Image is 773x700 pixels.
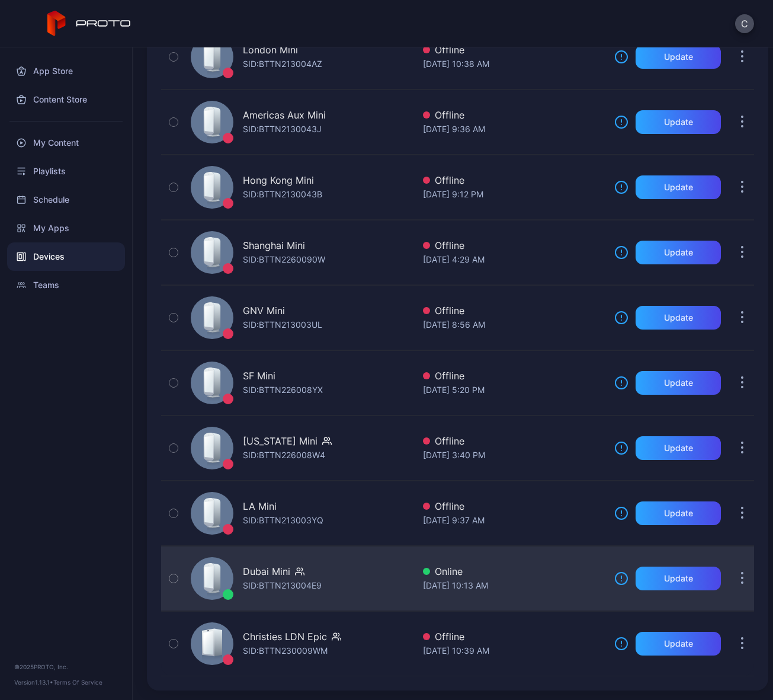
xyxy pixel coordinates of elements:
[243,369,275,383] div: SF Mini
[7,157,125,186] a: Playlists
[423,43,605,57] div: Offline
[243,434,317,448] div: [US_STATE] Mini
[423,513,605,528] div: [DATE] 9:37 AM
[243,57,322,71] div: SID: BTTN213004AZ
[243,644,328,658] div: SID: BTTN230009WM
[636,371,721,395] button: Update
[636,45,721,69] button: Update
[664,574,693,583] div: Update
[664,639,693,648] div: Update
[243,513,323,528] div: SID: BTTN213003YQ
[636,632,721,656] button: Update
[243,499,277,513] div: LA Mini
[243,122,322,136] div: SID: BTTN2130043J
[664,378,693,388] div: Update
[243,629,327,644] div: Christies LDN Epic
[664,509,693,518] div: Update
[423,187,605,202] div: [DATE] 9:12 PM
[7,242,125,271] a: Devices
[423,238,605,252] div: Offline
[7,129,125,157] a: My Content
[423,499,605,513] div: Offline
[243,187,322,202] div: SID: BTTN2130043B
[243,448,325,462] div: SID: BTTN226008W4
[243,43,298,57] div: London Mini
[735,14,754,33] button: C
[243,108,326,122] div: Americas Aux Mini
[243,173,314,187] div: Hong Kong Mini
[423,318,605,332] div: [DATE] 8:56 AM
[14,679,53,686] span: Version 1.13.1 •
[423,122,605,136] div: [DATE] 9:36 AM
[664,52,693,62] div: Update
[423,629,605,644] div: Offline
[664,313,693,322] div: Update
[423,434,605,448] div: Offline
[636,110,721,134] button: Update
[7,214,125,242] a: My Apps
[53,679,102,686] a: Terms Of Service
[636,436,721,460] button: Update
[423,383,605,397] div: [DATE] 5:20 PM
[423,252,605,267] div: [DATE] 4:29 AM
[636,241,721,264] button: Update
[423,108,605,122] div: Offline
[423,578,605,593] div: [DATE] 10:13 AM
[423,303,605,318] div: Offline
[664,183,693,192] div: Update
[664,117,693,127] div: Update
[243,303,285,318] div: GNV Mini
[7,57,125,85] a: App Store
[7,271,125,299] a: Teams
[423,448,605,462] div: [DATE] 3:40 PM
[664,443,693,453] div: Update
[243,578,322,593] div: SID: BTTN213004E9
[664,248,693,257] div: Update
[7,186,125,214] a: Schedule
[243,238,305,252] div: Shanghai Mini
[243,252,325,267] div: SID: BTTN2260090W
[7,85,125,114] a: Content Store
[636,567,721,590] button: Update
[423,173,605,187] div: Offline
[636,306,721,330] button: Update
[243,318,322,332] div: SID: BTTN213003UL
[243,564,290,578] div: Dubai Mini
[423,644,605,658] div: [DATE] 10:39 AM
[423,57,605,71] div: [DATE] 10:38 AM
[243,383,323,397] div: SID: BTTN226008YX
[636,501,721,525] button: Update
[636,175,721,199] button: Update
[423,369,605,383] div: Offline
[423,564,605,578] div: Online
[14,662,118,672] div: © 2025 PROTO, Inc.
